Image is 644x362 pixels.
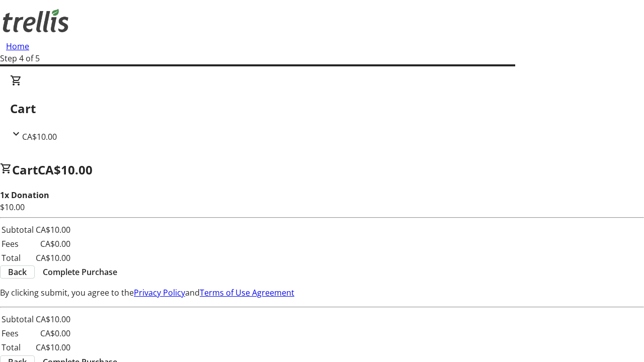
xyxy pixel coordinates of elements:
button: Complete Purchase [35,266,125,278]
span: CA$10.00 [38,161,93,178]
td: Subtotal [1,313,34,326]
td: Total [1,251,34,264]
td: Total [1,341,34,354]
td: Fees [1,237,34,250]
td: CA$0.00 [35,237,71,250]
td: Fees [1,327,34,340]
td: CA$10.00 [35,251,71,264]
span: CA$10.00 [22,131,57,142]
a: Terms of Use Agreement [200,287,294,298]
span: Cart [12,161,38,178]
span: Complete Purchase [43,266,117,278]
td: CA$0.00 [35,327,71,340]
div: CartCA$10.00 [10,74,634,143]
h2: Cart [10,100,634,118]
td: CA$10.00 [35,313,71,326]
a: Privacy Policy [134,287,185,298]
td: Subtotal [1,223,34,236]
span: Back [8,266,27,278]
td: CA$10.00 [35,223,71,236]
td: CA$10.00 [35,341,71,354]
